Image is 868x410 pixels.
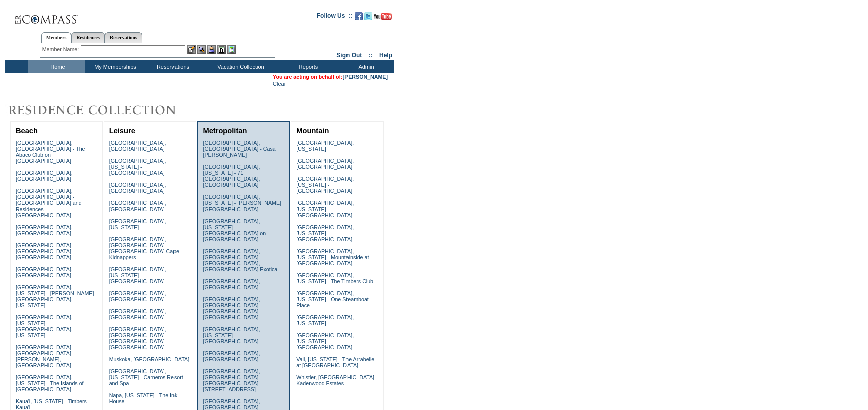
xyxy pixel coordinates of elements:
a: [GEOGRAPHIC_DATA] - [GEOGRAPHIC_DATA][PERSON_NAME], [GEOGRAPHIC_DATA] [16,344,74,368]
a: [GEOGRAPHIC_DATA], [US_STATE] - [PERSON_NAME][GEOGRAPHIC_DATA], [US_STATE] [16,284,94,308]
a: [GEOGRAPHIC_DATA], [US_STATE] - The Islands of [GEOGRAPHIC_DATA] [16,374,84,392]
a: [GEOGRAPHIC_DATA], [GEOGRAPHIC_DATA] [203,350,260,362]
a: [GEOGRAPHIC_DATA], [GEOGRAPHIC_DATA] [16,224,73,236]
a: Whistler, [GEOGRAPHIC_DATA] - Kadenwood Estates [296,374,377,386]
a: [GEOGRAPHIC_DATA], [GEOGRAPHIC_DATA] - [GEOGRAPHIC_DATA] Cape Kidnappers [109,236,179,260]
a: [GEOGRAPHIC_DATA] - [GEOGRAPHIC_DATA] - [GEOGRAPHIC_DATA] [16,242,74,260]
img: Destinations by Exclusive Resorts [5,100,201,120]
img: Subscribe to our YouTube Channel [374,13,392,20]
a: [GEOGRAPHIC_DATA], [US_STATE] - [GEOGRAPHIC_DATA] [296,224,354,242]
img: Reservations [217,45,226,54]
td: Admin [336,60,394,73]
a: [GEOGRAPHIC_DATA], [US_STATE] - Mountainside at [GEOGRAPHIC_DATA] [296,248,369,266]
td: Home [28,60,85,73]
a: Leisure [109,127,135,135]
a: [GEOGRAPHIC_DATA], [US_STATE] - The Timbers Club [296,272,373,284]
a: [GEOGRAPHIC_DATA], [US_STATE] - [GEOGRAPHIC_DATA] [203,326,260,344]
a: Sign Out [336,52,362,59]
a: [GEOGRAPHIC_DATA], [GEOGRAPHIC_DATA] [109,182,166,194]
a: Clear [273,81,286,87]
a: [GEOGRAPHIC_DATA], [GEOGRAPHIC_DATA] - The Abaco Club on [GEOGRAPHIC_DATA] [16,140,85,164]
a: [GEOGRAPHIC_DATA], [GEOGRAPHIC_DATA] [203,278,260,290]
a: Mountain [296,127,329,135]
a: [GEOGRAPHIC_DATA], [GEOGRAPHIC_DATA] [16,266,73,278]
a: [GEOGRAPHIC_DATA], [US_STATE] - [GEOGRAPHIC_DATA] [296,332,354,350]
a: [GEOGRAPHIC_DATA], [US_STATE] [109,218,166,230]
a: [GEOGRAPHIC_DATA], [GEOGRAPHIC_DATA] [296,158,354,170]
img: b_calculator.gif [227,45,236,54]
a: [GEOGRAPHIC_DATA], [US_STATE] - [GEOGRAPHIC_DATA] [109,266,166,284]
span: :: [369,52,373,59]
a: Metropolitan [203,127,247,135]
a: Members [41,32,72,43]
a: [GEOGRAPHIC_DATA], [US_STATE] - [GEOGRAPHIC_DATA] [296,200,354,218]
span: You are acting on behalf of: [273,74,388,80]
a: Residences [71,32,105,43]
img: Compass Home [14,5,79,26]
a: [PERSON_NAME] [343,74,388,80]
a: [GEOGRAPHIC_DATA], [GEOGRAPHIC_DATA] [16,170,73,182]
a: [GEOGRAPHIC_DATA], [US_STATE] - [GEOGRAPHIC_DATA], [US_STATE] [16,314,73,338]
a: [GEOGRAPHIC_DATA], [US_STATE] - 71 [GEOGRAPHIC_DATA], [GEOGRAPHIC_DATA] [203,164,260,188]
td: Reports [278,60,336,73]
a: [GEOGRAPHIC_DATA], [GEOGRAPHIC_DATA] - [GEOGRAPHIC_DATA], [GEOGRAPHIC_DATA] Exotica [203,248,277,272]
a: Vail, [US_STATE] - The Arrabelle at [GEOGRAPHIC_DATA] [296,356,374,368]
a: [GEOGRAPHIC_DATA], [US_STATE] - [GEOGRAPHIC_DATA] [296,176,354,194]
a: Subscribe to our YouTube Channel [374,15,392,21]
img: b_edit.gif [187,45,196,54]
a: [GEOGRAPHIC_DATA], [GEOGRAPHIC_DATA] - [GEOGRAPHIC_DATA] and Residences [GEOGRAPHIC_DATA] [16,188,82,218]
div: Member Name: [42,45,81,54]
a: [GEOGRAPHIC_DATA], [GEOGRAPHIC_DATA] - Casa [PERSON_NAME] [203,140,275,158]
img: Follow us on Twitter [364,12,372,20]
img: i.gif [5,15,13,16]
a: Reservations [105,32,142,43]
a: Beach [16,127,38,135]
img: Become our fan on Facebook [355,12,363,20]
a: Follow us on Twitter [364,15,372,21]
a: [GEOGRAPHIC_DATA], [US_STATE] - One Steamboat Place [296,290,369,308]
a: [GEOGRAPHIC_DATA], [US_STATE] [296,314,354,326]
img: Impersonate [207,45,216,54]
a: [GEOGRAPHIC_DATA], [GEOGRAPHIC_DATA] [109,308,166,320]
a: [GEOGRAPHIC_DATA], [GEOGRAPHIC_DATA] [109,200,166,212]
a: [GEOGRAPHIC_DATA], [US_STATE] [296,140,354,152]
td: My Memberships [85,60,143,73]
a: [GEOGRAPHIC_DATA], [GEOGRAPHIC_DATA] - [GEOGRAPHIC_DATA][STREET_ADDRESS] [203,368,261,392]
td: Follow Us :: [317,11,353,23]
a: [GEOGRAPHIC_DATA], [GEOGRAPHIC_DATA] [109,290,166,302]
a: [GEOGRAPHIC_DATA], [US_STATE] - [PERSON_NAME][GEOGRAPHIC_DATA] [203,194,281,212]
a: [GEOGRAPHIC_DATA], [US_STATE] - Carneros Resort and Spa [109,368,183,386]
a: [GEOGRAPHIC_DATA], [GEOGRAPHIC_DATA] - [GEOGRAPHIC_DATA] [GEOGRAPHIC_DATA] [203,296,261,320]
a: [GEOGRAPHIC_DATA], [GEOGRAPHIC_DATA] - [GEOGRAPHIC_DATA] [GEOGRAPHIC_DATA] [109,326,168,350]
a: Napa, [US_STATE] - The Ink House [109,392,178,404]
a: [GEOGRAPHIC_DATA], [GEOGRAPHIC_DATA] [109,140,166,152]
img: View [197,45,206,54]
a: Become our fan on Facebook [355,15,363,21]
a: Muskoka, [GEOGRAPHIC_DATA] [109,356,189,362]
td: Reservations [143,60,201,73]
a: [GEOGRAPHIC_DATA], [US_STATE] - [GEOGRAPHIC_DATA] [109,158,166,176]
td: Vacation Collection [201,60,278,73]
a: [GEOGRAPHIC_DATA], [US_STATE] - [GEOGRAPHIC_DATA] on [GEOGRAPHIC_DATA] [203,218,266,242]
a: Help [379,52,392,59]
